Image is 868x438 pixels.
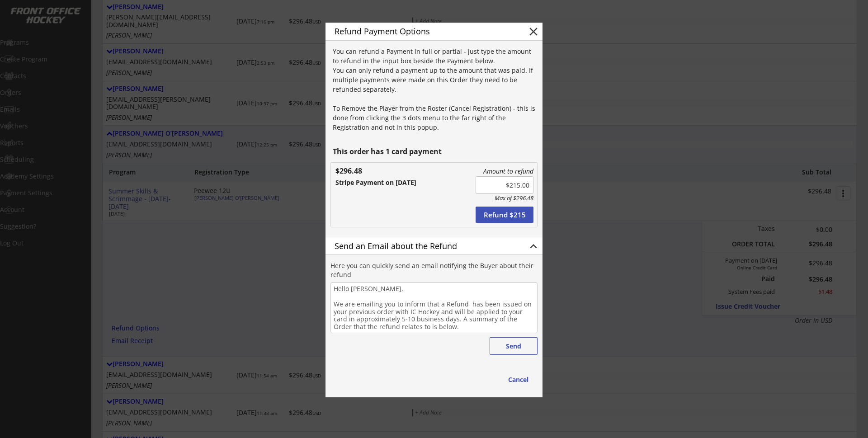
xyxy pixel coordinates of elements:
[527,25,540,38] button: close
[499,371,538,388] button: Cancel
[476,168,533,175] div: Amount to refund
[335,167,381,174] div: $296.48
[527,240,540,253] button: keyboard_arrow_up
[335,27,513,35] div: Refund Payment Options
[335,179,465,186] div: Stripe Payment on [DATE]
[476,195,533,202] div: Max of $296.48
[333,47,538,132] div: You can refund a Payment in full or partial - just type the amount to refund in the input box bes...
[476,176,533,194] input: Amount to refund
[476,207,533,223] button: Refund $215
[330,261,538,279] div: Here you can quickly send an email notifying the Buyer about their refund
[490,337,538,355] button: Send
[333,148,538,155] div: This order has 1 card payment
[335,242,513,250] div: Send an Email about the Refund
